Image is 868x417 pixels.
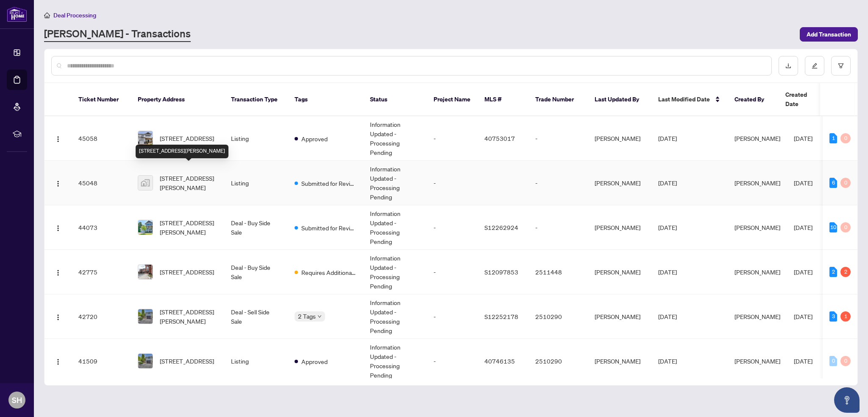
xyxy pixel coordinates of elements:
[55,358,61,365] img: Logo
[829,267,837,277] div: 2
[138,265,153,279] img: thumbnail-img
[138,220,153,235] img: thumbnail-img
[301,179,356,188] span: Submitted for Review
[840,133,851,143] div: 0
[138,354,153,368] img: thumbnail-img
[51,221,65,234] button: Logo
[51,354,65,368] button: Logo
[160,218,217,237] span: [STREET_ADDRESS][PERSON_NAME]
[588,161,651,205] td: [PERSON_NAME]
[55,225,61,232] img: Logo
[734,224,780,231] span: [PERSON_NAME]
[840,356,851,366] div: 0
[363,205,427,250] td: Information Updated - Processing Pending
[734,357,780,365] span: [PERSON_NAME]
[794,179,812,187] span: [DATE]
[529,205,588,250] td: -
[224,83,288,116] th: Transaction Type
[363,294,427,339] td: Information Updated - Processing Pending
[840,267,851,277] div: 2
[834,387,860,413] button: Open asap
[317,314,322,319] span: down
[588,83,651,116] th: Last Updated By
[734,313,780,320] span: [PERSON_NAME]
[55,269,61,276] img: Logo
[427,83,478,116] th: Project Name
[55,136,61,143] img: Logo
[734,134,780,142] span: [PERSON_NAME]
[785,63,791,69] span: download
[427,339,478,383] td: -
[588,339,651,383] td: [PERSON_NAME]
[658,95,710,104] span: Last Modified Date
[427,116,478,161] td: -
[298,311,316,321] span: 2 Tags
[224,294,288,339] td: Deal - Sell Side Sale
[53,11,96,19] span: Deal Processing
[794,357,812,365] span: [DATE]
[44,12,50,18] span: home
[301,223,356,232] span: Submitted for Review
[829,178,837,188] div: 6
[72,339,131,383] td: 41509
[427,294,478,339] td: -
[588,294,651,339] td: [PERSON_NAME]
[831,56,851,76] button: filter
[51,176,65,190] button: Logo
[427,205,478,250] td: -
[7,6,27,22] img: logo
[55,180,61,187] img: Logo
[12,394,22,406] span: SH
[131,83,224,116] th: Property Address
[840,311,851,322] div: 1
[734,268,780,276] span: [PERSON_NAME]
[812,63,818,69] span: edit
[529,294,588,339] td: 2510290
[72,116,131,161] td: 45058
[427,250,478,294] td: -
[829,356,837,366] div: 0
[224,339,288,383] td: Listing
[160,174,217,192] span: [STREET_ADDRESS][PERSON_NAME]
[301,134,328,143] span: Approved
[44,27,191,42] a: [PERSON_NAME] - Transactions
[779,83,838,116] th: Created Date
[529,116,588,161] td: -
[138,309,153,324] img: thumbnail-img
[838,63,844,69] span: filter
[72,83,131,116] th: Ticket Number
[138,131,153,146] img: thumbnail-img
[658,134,677,142] span: [DATE]
[484,313,518,320] span: S12252178
[160,134,214,143] span: [STREET_ADDRESS]
[484,134,515,142] span: 40753017
[224,161,288,205] td: Listing
[800,27,858,42] button: Add Transaction
[51,265,65,279] button: Logo
[794,313,812,320] span: [DATE]
[785,90,821,109] span: Created Date
[363,83,427,116] th: Status
[588,205,651,250] td: [PERSON_NAME]
[779,56,798,76] button: download
[484,224,518,231] span: S12262924
[363,161,427,205] td: Information Updated - Processing Pending
[160,356,214,366] span: [STREET_ADDRESS]
[588,250,651,294] td: [PERSON_NAME]
[734,179,780,187] span: [PERSON_NAME]
[529,339,588,383] td: 2510290
[840,178,851,188] div: 0
[728,83,779,116] th: Created By
[794,224,812,231] span: [DATE]
[160,267,214,277] span: [STREET_ADDRESS]
[794,134,812,142] span: [DATE]
[288,83,363,116] th: Tags
[658,268,677,276] span: [DATE]
[136,145,228,158] div: [STREET_ADDRESS][PERSON_NAME]
[484,357,515,365] span: 40746135
[529,161,588,205] td: -
[301,268,356,277] span: Requires Additional Docs
[658,357,677,365] span: [DATE]
[224,116,288,161] td: Listing
[829,311,837,322] div: 3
